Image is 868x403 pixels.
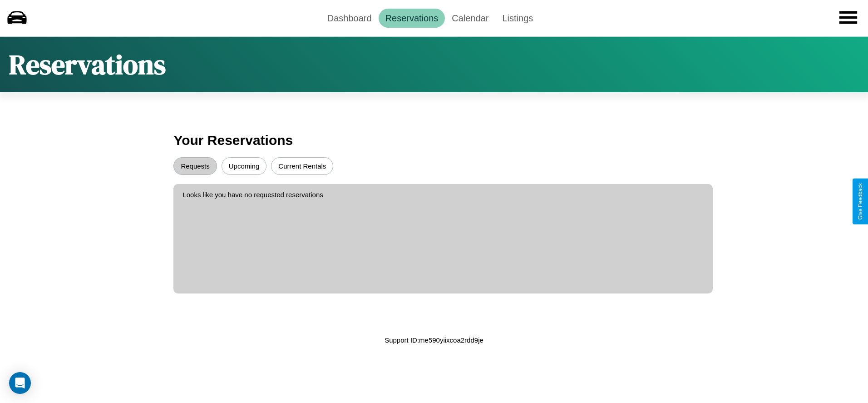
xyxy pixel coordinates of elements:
[857,183,863,220] div: Give Feedback
[271,157,333,175] button: Current Rentals
[173,128,694,153] h3: Your Reservations
[182,189,703,201] p: Looks like you have no requested reservations
[495,9,540,28] a: Listings
[445,9,495,28] a: Calendar
[321,9,379,28] a: Dashboard
[9,372,31,394] div: Open Intercom Messenger
[385,334,483,346] p: Support ID: me590yiixcoa2rdd9je
[379,9,445,28] a: Reservations
[222,157,267,175] button: Upcoming
[9,46,166,83] h1: Reservations
[173,157,217,175] button: Requests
